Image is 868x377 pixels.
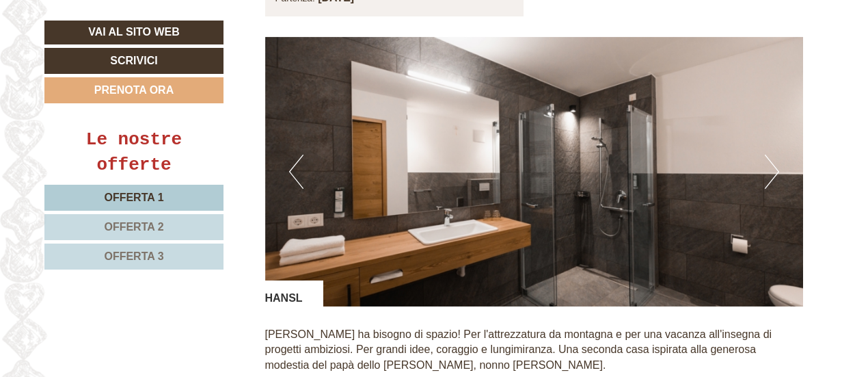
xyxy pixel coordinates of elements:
span: Offerta 1 [104,192,163,203]
button: Next [765,155,779,189]
a: Vai al sito web [44,21,223,44]
span: Offerta 3 [104,250,163,262]
img: image [265,37,804,307]
div: HANSL [265,281,323,307]
span: Offerta 2 [104,221,163,233]
button: Previous [289,155,303,189]
div: Le nostre offerte [44,127,223,178]
a: Prenota ora [44,77,223,103]
a: Scrivici [44,48,223,74]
